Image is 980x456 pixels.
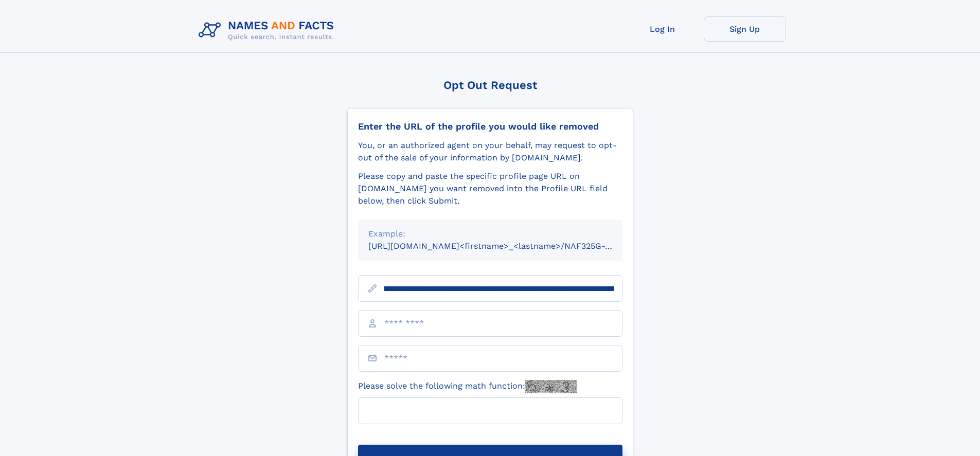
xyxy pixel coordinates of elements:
[358,121,622,132] div: Enter the URL of the profile you would like removed
[194,16,343,44] img: Logo Names and Facts
[704,16,786,42] a: Sign Up
[368,228,612,240] div: Example:
[368,241,642,251] small: [URL][DOMAIN_NAME]<firstname>_<lastname>/NAF325G-xxxxxxxx
[358,380,577,393] label: Please solve the following math function:
[358,170,622,207] div: Please copy and paste the specific profile page URL on [DOMAIN_NAME] you want removed into the Pr...
[358,139,622,164] div: You, or an authorized agent on your behalf, may request to opt-out of the sale of your informatio...
[347,79,633,92] div: Opt Out Request
[621,16,704,42] a: Log In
